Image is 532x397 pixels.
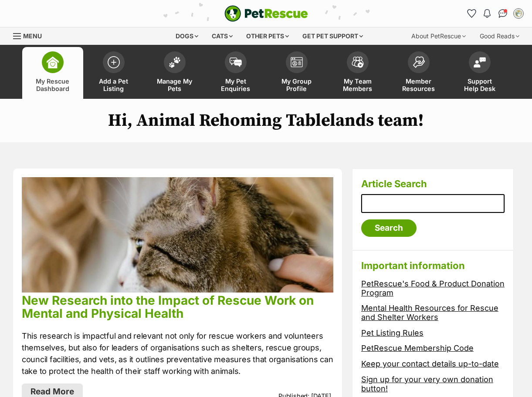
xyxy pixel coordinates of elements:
[205,47,266,99] a: My Pet Enquiries
[512,7,525,20] button: My account
[277,77,316,92] span: My Group Profile
[144,47,205,99] a: Manage My Pets
[206,27,239,45] div: Cats
[464,7,478,20] a: Favourites
[216,77,255,92] span: My Pet Enquiries
[361,328,424,337] a: Pet Listing Rules
[22,47,83,99] a: My Rescue Dashboard
[498,9,508,18] img: chat-41dd97257d64d25036548639549fe6c8038ab92f7586957e7f3b1b290dea8141.svg
[474,57,486,67] img: help-desk-icon-fdf02630f3aa405de69fd3d07c3f3aa587a6932b1a1747fa1d2bba05be0121f9.svg
[33,77,72,92] span: My Rescue Dashboard
[484,9,491,18] img: notifications-46538b983faf8c2785f20acdc204bb7945ddae34d4c08c2a6579f10ce5e182be.svg
[23,32,42,40] span: Menu
[361,178,505,190] h3: Article Search
[460,77,499,92] span: Support Help Desk
[169,27,204,45] div: Dogs
[22,293,314,321] a: New Research into the Impact of Rescue Work on Mental and Physical Health
[47,56,59,68] img: dashboard-icon-eb2f2d2d3e046f16d808141f083e7271f6b2e854fb5c12c21221c1fb7104beca.svg
[338,77,377,92] span: My Team Members
[514,9,523,18] img: Lorraine Doornebosch profile pic
[399,77,438,92] span: Member Resources
[361,279,505,297] a: PetRescue's Food & Product Donation Program
[155,77,194,92] span: Manage My Pets
[352,57,364,68] img: team-members-icon-5396bd8760b3fe7c0b43da4ab00e1e3bb1a5d9ba89233759b79545d2d3fc5d0d.svg
[83,47,144,99] a: Add a Pet Listing
[474,27,525,45] div: Good Reads
[480,7,494,20] button: Notifications
[22,330,333,377] p: This research is impactful and relevant not only for rescue workers and volunteers themselves, bu...
[94,77,133,92] span: Add a Pet Listing
[169,57,181,68] img: manage-my-pets-icon-02211641906a0b7f246fdf0571729dbe1e7629f14944591b6c1af311fb30b64b.svg
[266,47,327,99] a: My Group Profile
[361,303,498,322] a: Mental Health Resources for Rescue and Shelter Workers
[240,27,295,45] div: Other pets
[327,47,388,99] a: My Team Members
[496,7,510,20] a: Conversations
[22,177,333,293] img: phpu68lcuz3p4idnkqkn.jpg
[361,343,474,353] a: PetRescue Membership Code
[361,219,417,237] input: Search
[413,56,425,68] img: member-resources-icon-8e73f808a243e03378d46382f2149f9095a855e16c252ad45f914b54edf8863c.svg
[230,57,242,67] img: pet-enquiries-icon-7e3ad2cf08bfb03b45e93fb7055b45f3efa6380592205ae92323e6603595dc1f.svg
[13,27,48,43] a: Menu
[361,375,493,393] a: Sign up for your very own donation button!
[464,7,525,20] ul: Account quick links
[108,56,120,68] img: add-pet-listing-icon-0afa8454b4691262ce3f59096e99ab1cd57d4a30225e0717b998d2c9b9846f56.svg
[361,259,505,272] h3: Important information
[361,359,499,368] a: Keep your contact details up-to-date
[291,57,303,67] img: group-profile-icon-3fa3cf56718a62981997c0bc7e787c4b2cf8bcc04b72c1350f741eb67cf2f40e.svg
[449,47,510,99] a: Support Help Desk
[296,27,369,45] div: Get pet support
[224,5,308,22] a: PetRescue
[224,5,308,22] img: logo-e224e6f780fb5917bec1dbf3a21bbac754714ae5b6737aabdf751b685950b380.svg
[388,47,449,99] a: Member Resources
[405,27,472,45] div: About PetRescue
